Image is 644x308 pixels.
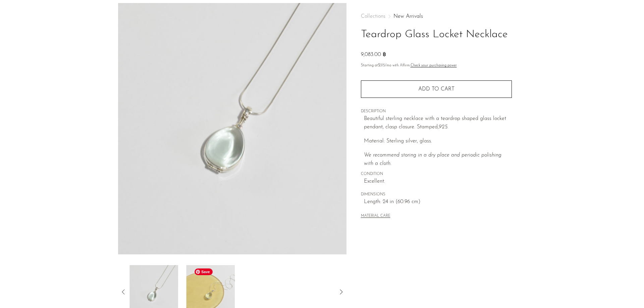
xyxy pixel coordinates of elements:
span: Save [195,268,213,275]
span: Add to cart [418,86,454,93]
button: MATERIAL CARE [361,214,390,219]
img: Teardrop Glass Locket Necklace [118,3,346,254]
span: $315 [378,64,385,67]
a: New Arrivals [393,14,423,19]
i: We recommend storing in a dry place and periodic polishing with a cloth. [364,152,501,167]
h1: Teardrop Glass Locket Necklace [361,26,512,43]
a: Check your purchasing power - Learn more about Affirm Financing (opens in modal) [411,64,457,67]
nav: Breadcrumbs [361,14,512,19]
button: Add to cart [361,80,512,98]
span: 9,083.00 ฿ [361,52,386,57]
span: Length: 24 in (60.96 cm) [364,198,512,206]
span: DIMENSIONS [361,192,512,198]
span: CONDITION [361,171,512,177]
p: Beautiful sterling necklace with a teardrop shaped glass locket pendant, clasp closure. Stamped, [364,115,512,132]
em: 925. [439,124,448,130]
span: DESCRIPTION [361,109,512,115]
span: Collections [361,14,385,19]
p: Material: Sterling silver, glass. [364,137,512,146]
span: Excellent. [364,177,512,186]
p: Starting at /mo with Affirm. [361,63,512,69]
